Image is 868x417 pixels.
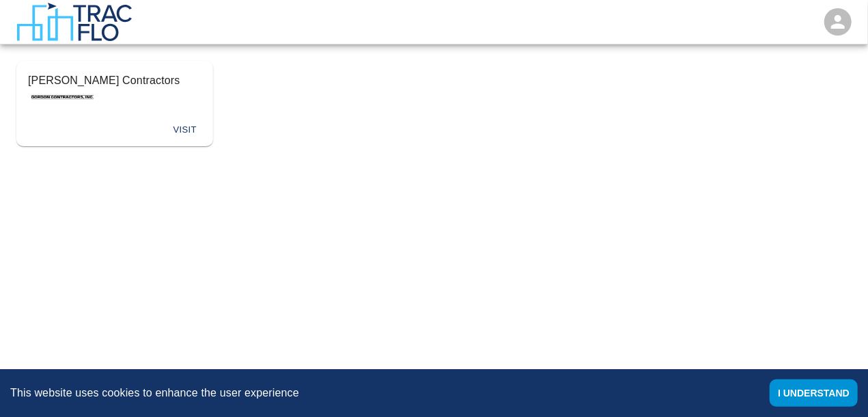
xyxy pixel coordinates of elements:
img: Logo [28,94,96,100]
button: [PERSON_NAME] ContractorsLogo [17,62,212,114]
img: TracFlo Logo [16,3,132,41]
button: Visit [163,120,207,141]
button: Accept cookies [770,379,858,407]
iframe: Chat Widget [800,351,868,417]
p: [PERSON_NAME] Contractors [28,72,201,89]
div: This website uses cookies to enhance the user experience [10,385,749,401]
